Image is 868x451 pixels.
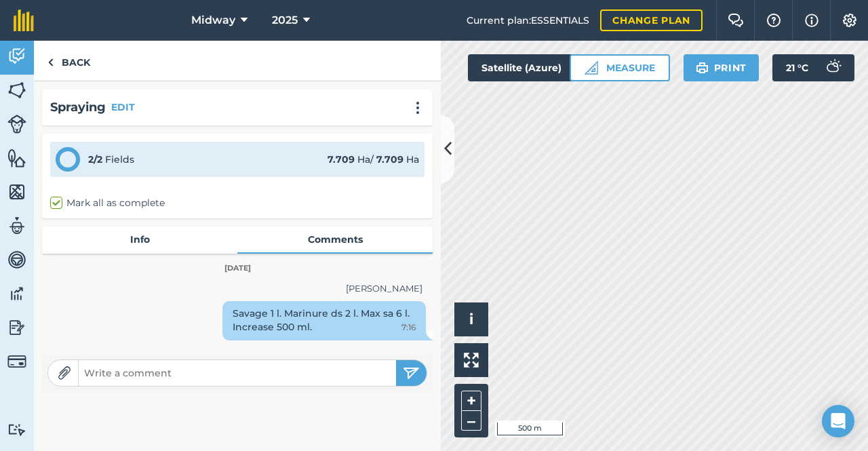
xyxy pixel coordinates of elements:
input: Write a comment [79,364,396,383]
img: A question mark icon [766,14,782,27]
span: Current plan : ESSENTIALS [467,13,589,28]
div: [DATE] [42,262,433,275]
button: – [461,411,481,431]
img: svg+xml;base64,PHN2ZyB4bWxucz0iaHR0cDovL3d3dy53My5vcmcvMjAwMC9zdmciIHdpZHRoPSIyMCIgaGVpZ2h0PSIyNC... [410,101,426,115]
button: + [461,391,481,411]
img: svg+xml;base64,PHN2ZyB4bWxucz0iaHR0cDovL3d3dy53My5vcmcvMjAwMC9zdmciIHdpZHRoPSI1NiIgaGVpZ2h0PSI2MC... [7,80,26,100]
div: Open Intercom Messenger [822,405,854,437]
div: Savage 1 l. Marinure ds 2 l. Max sa 6 l. Increase 500 ml. [222,301,426,340]
img: svg+xml;base64,PHN2ZyB4bWxucz0iaHR0cDovL3d3dy53My5vcmcvMjAwMC9zdmciIHdpZHRoPSI5IiBoZWlnaHQ9IjI0Ii... [47,54,54,71]
img: svg+xml;base64,PD94bWwgdmVyc2lvbj0iMS4wIiBlbmNvZGluZz0idXRmLTgiPz4KPCEtLSBHZW5lcmF0b3I6IEFkb2JlIE... [7,283,26,304]
a: Comments [237,227,433,252]
span: Midway [191,12,235,28]
h2: Spraying [50,98,106,117]
button: Satellite (Azure) [468,54,598,81]
img: svg+xml;base64,PD94bWwgdmVyc2lvbj0iMS4wIiBlbmNvZGluZz0idXRmLTgiPz4KPCEtLSBHZW5lcmF0b3I6IEFkb2JlIE... [7,115,26,134]
span: 7:16 [401,321,416,334]
span: i [469,311,473,328]
button: Print [684,54,759,81]
button: i [454,302,488,336]
img: fieldmargin Logo [14,9,34,31]
img: svg+xml;base64,PD94bWwgdmVyc2lvbj0iMS4wIiBlbmNvZGluZz0idXRmLTgiPz4KPCEtLSBHZW5lcmF0b3I6IEFkb2JlIE... [7,250,26,270]
span: 21 ° C [786,54,808,81]
strong: 7.709 [328,153,355,165]
img: A cog icon [842,14,858,27]
a: Change plan [600,9,703,31]
img: svg+xml;base64,PD94bWwgdmVyc2lvbj0iMS4wIiBlbmNvZGluZz0idXRmLTgiPz4KPCEtLSBHZW5lcmF0b3I6IEFkb2JlIE... [7,317,26,338]
img: svg+xml;base64,PD94bWwgdmVyc2lvbj0iMS4wIiBlbmNvZGluZz0idXRmLTgiPz4KPCEtLSBHZW5lcmF0b3I6IEFkb2JlIE... [819,54,846,81]
span: 2025 [272,12,298,28]
img: Two speech bubbles overlapping with the left bubble in the forefront [728,14,744,27]
img: svg+xml;base64,PHN2ZyB4bWxucz0iaHR0cDovL3d3dy53My5vcmcvMjAwMC9zdmciIHdpZHRoPSIxNyIgaGVpZ2h0PSIxNy... [805,12,818,28]
img: Ruler icon [585,61,598,75]
a: Back [34,41,104,81]
img: svg+xml;base64,PD94bWwgdmVyc2lvbj0iMS4wIiBlbmNvZGluZz0idXRmLTgiPz4KPCEtLSBHZW5lcmF0b3I6IEFkb2JlIE... [7,46,26,66]
img: svg+xml;base64,PHN2ZyB4bWxucz0iaHR0cDovL3d3dy53My5vcmcvMjAwMC9zdmciIHdpZHRoPSI1NiIgaGVpZ2h0PSI2MC... [7,148,26,168]
img: svg+xml;base64,PD94bWwgdmVyc2lvbj0iMS4wIiBlbmNvZGluZz0idXRmLTgiPz4KPCEtLSBHZW5lcmF0b3I6IEFkb2JlIE... [7,216,26,236]
img: svg+xml;base64,PD94bWwgdmVyc2lvbj0iMS4wIiBlbmNvZGluZz0idXRmLTgiPz4KPCEtLSBHZW5lcmF0b3I6IEFkb2JlIE... [7,352,26,371]
img: svg+xml;base64,PD94bWwgdmVyc2lvbj0iMS4wIiBlbmNvZGluZz0idXRmLTgiPz4KPCEtLSBHZW5lcmF0b3I6IEFkb2JlIE... [7,423,26,436]
img: svg+xml;base64,PHN2ZyB4bWxucz0iaHR0cDovL3d3dy53My5vcmcvMjAwMC9zdmciIHdpZHRoPSIyNSIgaGVpZ2h0PSIyNC... [403,365,420,381]
img: Paperclip icon [58,366,71,380]
div: Ha / Ha [328,152,419,167]
img: Four arrows, one pointing top left, one top right, one bottom right and the last bottom left [464,353,479,368]
strong: 2 / 2 [88,153,102,165]
div: Fields [88,152,134,167]
button: Measure [570,54,670,81]
button: EDIT [111,100,135,115]
img: svg+xml;base64,PHN2ZyB4bWxucz0iaHR0cDovL3d3dy53My5vcmcvMjAwMC9zdmciIHdpZHRoPSIxOSIgaGVpZ2h0PSIyNC... [696,60,709,76]
div: [PERSON_NAME] [52,281,422,296]
strong: 7.709 [376,153,403,165]
button: 21 °C [772,54,854,81]
img: svg+xml;base64,PHN2ZyB4bWxucz0iaHR0cDovL3d3dy53My5vcmcvMjAwMC9zdmciIHdpZHRoPSI1NiIgaGVpZ2h0PSI2MC... [7,182,26,202]
label: Mark all as complete [50,196,165,210]
a: Info [42,227,237,252]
